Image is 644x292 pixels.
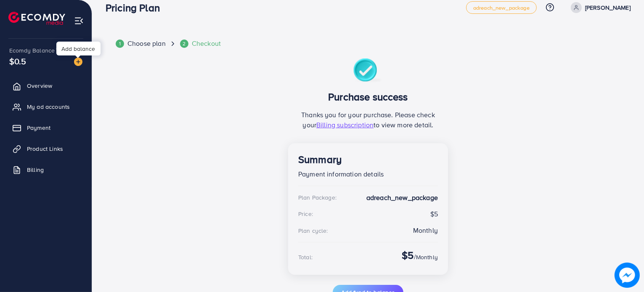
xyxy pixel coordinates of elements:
[74,16,84,26] img: menu
[27,166,44,174] span: Billing
[298,209,438,219] div: $5
[466,1,537,14] a: adreach_new_package
[298,110,438,130] p: Thanks you for your purchase. Please check your to view more detail.
[6,119,85,136] a: Payment
[27,103,70,111] span: My ad accounts
[416,253,438,261] span: Monthly
[9,46,55,55] span: Ecomdy Balance
[402,249,413,261] h3: $5
[615,263,640,288] img: image
[567,2,631,13] a: [PERSON_NAME]
[585,3,631,13] p: [PERSON_NAME]
[298,193,337,202] div: Plan Package:
[298,226,328,235] div: Plan cycle:
[316,120,374,129] span: Billing subscription
[180,39,188,48] div: 2
[6,140,85,157] a: Product Links
[74,58,82,66] img: image
[6,77,85,94] a: Overview
[27,145,63,153] span: Product Links
[127,39,166,48] span: Choose plan
[27,82,52,90] span: Overview
[56,42,101,55] div: Add balance
[116,39,124,48] div: 1
[353,58,383,84] img: success
[9,55,27,67] span: $0.5
[8,12,65,25] img: logo
[298,153,438,166] h3: Summary
[6,98,85,115] a: My ad accounts
[6,161,85,178] a: Billing
[473,5,530,11] span: adreach_new_package
[413,226,438,235] div: Monthly
[298,210,313,218] div: Price:
[298,169,438,179] p: Payment information details
[366,193,438,203] strong: adreach_new_package
[192,39,221,48] span: Checkout
[27,124,50,132] span: Payment
[402,249,438,265] div: /
[298,253,313,261] div: Total:
[106,2,167,14] h3: Pricing Plan
[298,91,438,103] h3: Purchase success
